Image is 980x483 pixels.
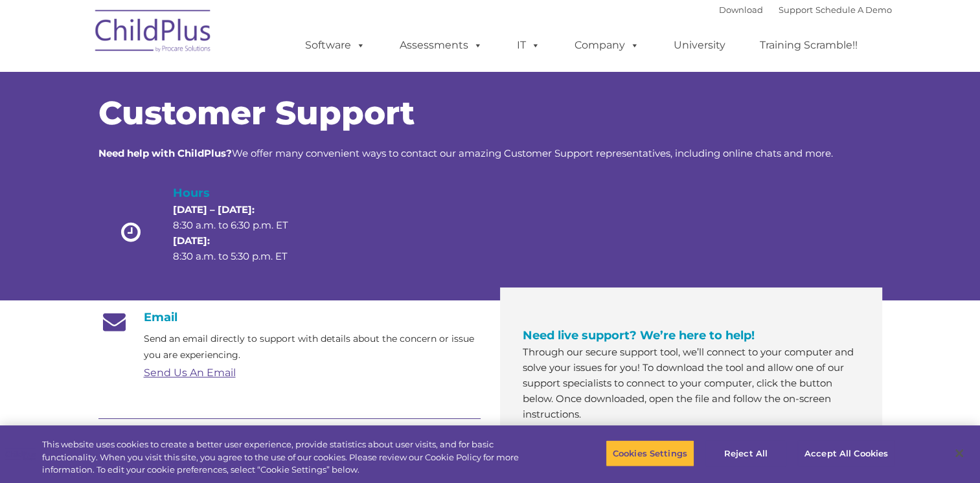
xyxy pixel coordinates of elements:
a: University [661,32,738,58]
a: Download [719,5,763,15]
button: Cookies Settings [606,440,694,467]
font: | [719,5,892,15]
img: ChildPlus by Procare Solutions [89,1,218,65]
a: Training Scramble!! [747,32,871,58]
a: IT [504,32,553,58]
p: Send an email directly to support with details about the concern or issue you are experiencing. [144,331,481,363]
strong: Need help with ChildPlus? [98,147,232,159]
a: Software [292,32,378,58]
button: Close [945,439,974,467]
a: Schedule A Demo [815,5,892,15]
strong: [DATE] – [DATE]: [173,203,255,216]
a: Company [562,32,652,58]
span: Need live support? We’re here to help! [523,328,755,343]
span: Customer Support [98,93,415,133]
strong: [DATE]: [173,234,210,247]
button: Accept All Cookies [797,440,895,467]
a: Support [779,5,813,15]
div: This website uses cookies to create a better user experience, provide statistics about user visit... [42,438,539,477]
h4: Email [98,310,481,324]
h4: Hours [173,184,310,202]
p: 8:30 a.m. to 6:30 p.m. ET 8:30 a.m. to 5:30 p.m. ET [173,202,310,264]
p: Through our secure support tool, we’ll connect to your computer and solve your issues for you! To... [523,344,860,422]
a: Assessments [387,32,496,58]
span: We offer many convenient ways to contact our amazing Customer Support representatives, including ... [98,147,833,159]
a: Send Us An Email [144,366,236,379]
button: Reject All [705,440,786,467]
